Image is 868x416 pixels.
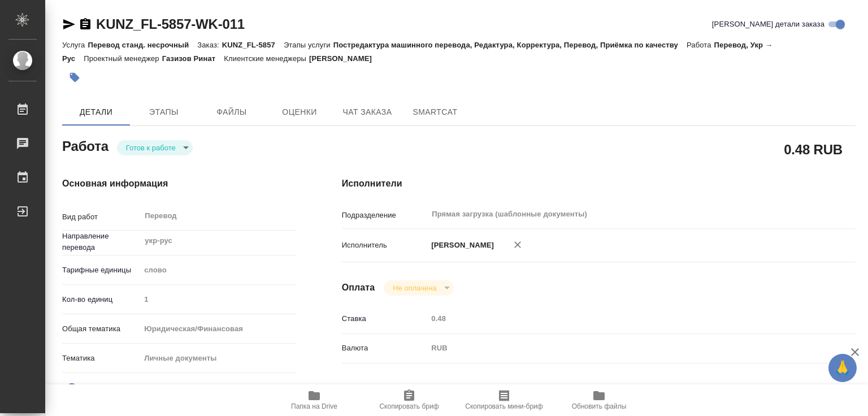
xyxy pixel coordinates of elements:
button: Скопировать бриф [362,384,457,416]
p: Вид работ [62,211,140,223]
h4: Дополнительно [342,382,856,395]
p: Перевод станд. несрочный [88,41,197,49]
p: Заказ: [197,41,222,49]
p: Кол-во единиц [62,294,140,305]
p: Газизов Ринат [162,54,224,63]
p: Исполнитель [342,240,428,251]
h2: 0.48 RUB [784,140,843,159]
p: Тематика [62,353,140,364]
div: Готов к работе [384,280,453,296]
h4: Исполнители [342,177,856,190]
div: RUB [427,339,813,358]
div: Юридическая/Финансовая [140,319,296,339]
p: Постредактура машинного перевода, Редактура, Корректура, Перевод, Приёмка по качеству [333,41,687,49]
span: Оценки [272,105,327,119]
a: KUNZ_FL-5857-WK-011 [96,16,245,32]
button: Обновить файлы [552,384,646,416]
button: 🙏 [828,354,857,382]
input: Пустое поле [427,310,813,327]
span: SmartCat [408,105,462,119]
span: Скопировать мини-бриф [465,402,542,410]
div: Личные документы [140,349,296,368]
span: Этапы [137,105,191,119]
p: [PERSON_NAME] [309,54,380,63]
button: Скопировать ссылку [79,18,92,31]
p: Проектный менеджер [84,54,162,63]
p: KUNZ_FL-5857 [222,41,284,49]
h4: Основная информация [62,177,297,190]
p: Работа [687,41,714,49]
button: Не оплачена [389,283,440,293]
button: Скопировать ссылку для ЯМессенджера [62,18,76,31]
span: 🙏 [833,356,852,380]
span: Нотариальный заказ [79,382,150,393]
span: Файлы [205,105,259,119]
p: Направление перевода [62,231,140,253]
p: Общая тематика [62,323,140,335]
p: Валюта [342,343,428,354]
p: Клиентские менеджеры [224,54,309,63]
p: Подразделение [342,210,428,221]
input: Пустое поле [140,291,296,307]
div: слово [140,261,296,280]
button: Скопировать мини-бриф [457,384,552,416]
button: Готов к работе [123,143,179,153]
span: Скопировать бриф [379,402,439,410]
p: Этапы услуги [284,41,333,49]
p: Тарифные единицы [62,265,140,276]
button: Добавить тэг [62,65,87,90]
button: Удалить исполнителя [505,232,530,257]
span: Обновить файлы [572,402,627,410]
span: Чат заказа [340,105,394,119]
div: Готов к работе [117,140,193,155]
h2: Работа [62,135,108,155]
h4: Оплата [342,281,375,294]
span: Детали [69,105,123,119]
p: [PERSON_NAME] [427,240,494,251]
button: Папка на Drive [267,384,362,416]
p: Ставка [342,313,428,324]
span: [PERSON_NAME] детали заказа [712,19,824,30]
span: Папка на Drive [291,402,337,410]
p: Услуга [62,41,88,49]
